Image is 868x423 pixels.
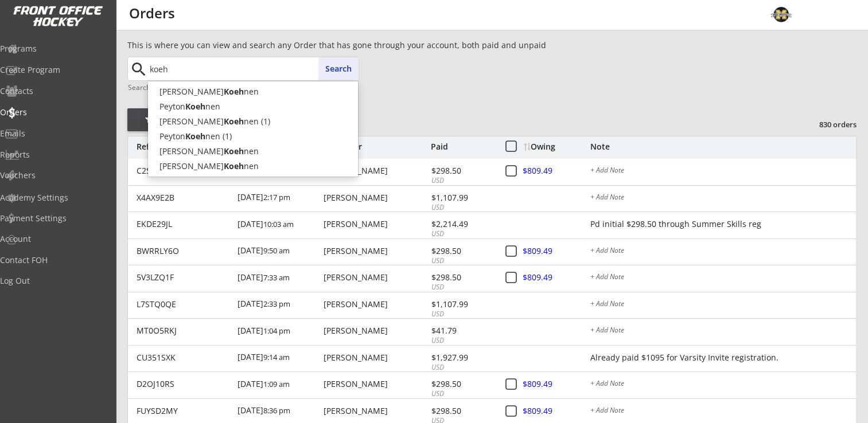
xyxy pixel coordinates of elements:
[148,129,358,144] p: Peyton nen (1)
[523,167,589,175] div: $809.49
[238,346,321,371] div: [DATE]
[137,247,231,255] div: BWRRLY6O
[324,247,428,255] div: [PERSON_NAME]
[324,407,428,415] div: [PERSON_NAME]
[590,143,856,151] div: Note
[590,407,856,416] div: + Add Note
[263,299,290,309] font: 2:33 pm
[129,60,148,79] button: search
[524,143,590,151] div: Owing
[128,84,161,91] div: Search by
[224,116,244,127] strong: Koeh
[431,203,493,213] div: USD
[238,319,321,344] div: [DATE]
[137,380,231,388] div: D2OJ10RS
[137,194,231,202] div: X4AX9E2B
[431,336,493,346] div: USD
[431,273,493,281] div: $298.50
[431,310,493,319] div: USD
[590,354,856,363] div: Already paid $1095 for Varsity Invite registration.
[590,247,856,256] div: + Add Note
[590,300,856,310] div: + Add Note
[797,119,857,130] div: 830 orders
[263,192,290,202] font: 2:17 pm
[224,86,244,97] strong: Koeh
[137,273,231,281] div: 5V3LZQ1F
[523,273,589,281] div: $809.49
[263,405,290,416] font: 8:36 pm
[318,57,359,80] button: Search
[431,247,493,255] div: $298.50
[523,407,589,415] div: $809.49
[148,159,358,174] p: [PERSON_NAME] nen
[431,229,493,239] div: USD
[324,220,428,228] div: [PERSON_NAME]
[137,300,231,308] div: L7STQ0QE
[523,380,589,388] div: $809.49
[431,354,493,362] div: $1,927.99
[431,143,493,151] div: Paid
[324,167,428,175] div: [PERSON_NAME]
[238,292,321,318] div: [DATE]
[523,247,589,255] div: $809.49
[431,256,493,266] div: USD
[324,300,428,308] div: [PERSON_NAME]
[590,380,856,389] div: + Add Note
[431,389,493,399] div: USD
[238,212,321,238] div: [DATE]
[137,143,230,151] div: Reference #
[431,363,493,373] div: USD
[238,372,321,398] div: [DATE]
[431,220,493,228] div: $2,214.49
[324,354,428,362] div: [PERSON_NAME]
[263,379,290,389] font: 1:09 am
[590,194,856,203] div: + Add Note
[137,354,231,362] div: CU351SXK
[431,283,493,292] div: USD
[238,186,321,211] div: [DATE]
[263,219,294,229] font: 10:03 am
[324,273,428,281] div: [PERSON_NAME]
[263,245,290,256] font: 9:50 am
[324,194,428,202] div: [PERSON_NAME]
[148,114,358,129] p: [PERSON_NAME] nen (1)
[431,407,493,415] div: $298.50
[431,380,493,388] div: $298.50
[431,327,493,335] div: $41.79
[148,144,358,159] p: [PERSON_NAME] nen
[590,327,856,336] div: + Add Note
[147,57,359,80] input: Start typing name...
[224,146,244,156] strong: Koeh
[185,101,205,112] strong: Koeh
[238,265,321,291] div: [DATE]
[137,167,231,175] div: C2S9FOX0
[590,273,856,283] div: + Add Note
[431,194,493,202] div: $1,107.99
[263,352,290,362] font: 9:14 am
[137,407,231,415] div: FUYSD2MY
[590,167,856,176] div: + Add Note
[590,220,856,229] div: Pd initial $298.50 through Summer Skills reg
[137,220,231,228] div: EKDE29JL
[137,327,231,335] div: MT0O5RKJ
[185,131,205,142] strong: Koeh
[324,143,428,151] div: Organizer
[238,239,321,265] div: [DATE]
[148,99,358,114] p: Peyton nen
[263,326,290,336] font: 1:04 pm
[263,272,290,283] font: 7:33 am
[127,40,612,51] div: This is where you can view and search any Order that has gone through your account, both paid and...
[431,167,493,175] div: $298.50
[224,160,244,171] strong: Koeh
[148,84,358,99] p: [PERSON_NAME] nen
[431,176,493,186] div: USD
[324,380,428,388] div: [PERSON_NAME]
[127,115,193,126] div: Filter
[431,300,493,308] div: $1,107.99
[324,327,428,335] div: [PERSON_NAME]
